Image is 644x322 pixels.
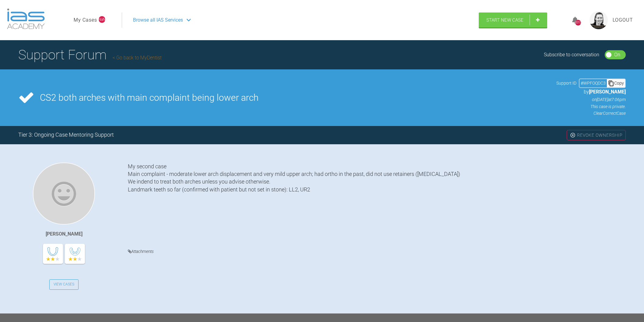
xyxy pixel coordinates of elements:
[613,16,633,24] a: Logout
[556,80,576,86] span: Support ID
[128,248,626,255] h4: Attachments
[99,16,105,23] span: NaN
[18,131,114,139] div: Tier 3: Ongoing Case Mentoring Support
[607,79,625,87] div: Copy
[486,17,523,23] span: Start New Case
[567,130,626,140] div: Revoke Ownership
[46,230,82,238] div: [PERSON_NAME]
[556,103,626,110] p: This case is private.
[614,51,620,59] div: On
[133,16,183,24] span: Browse all IAS Services
[74,16,97,24] a: My Cases
[556,110,626,117] p: ClearCorrect Case
[33,163,95,225] img: Mircea Boboc
[575,20,581,26] div: 8315
[7,9,45,29] img: logo-light.3e3ef733.png
[579,80,607,86] div: # WPFOQDC3
[570,132,576,138] img: close.456c75e0.svg
[49,279,79,290] a: View Cases
[556,88,626,96] p: by
[40,93,551,102] h2: CS2 both arches with main complaint being lower arch
[589,89,626,95] span: [PERSON_NAME]
[556,96,626,103] p: on [DATE] at 7:06pm
[479,12,547,28] a: Start New Case
[128,163,626,239] div: My second case Main complaint - moderate lower arch displacement and very mild upper arch; had or...
[590,11,608,29] img: profile.png
[18,44,162,65] h1: Support Forum
[113,55,162,61] a: Go back to MyDentist
[544,51,599,59] div: Subscribe to conversation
